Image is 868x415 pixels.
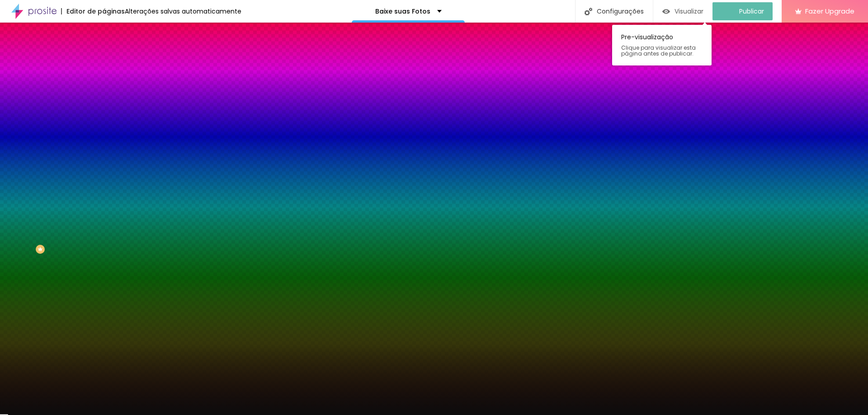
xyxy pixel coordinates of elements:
button: Visualizar [653,2,712,20]
button: Publicar [712,2,773,20]
span: Visualizar [675,8,703,15]
div: Pre-visualização [612,25,712,65]
span: Publicar [739,8,764,15]
img: view-1.svg [662,8,670,15]
div: Editor de páginas [61,8,125,14]
span: Clique para visualizar esta página antes de publicar. [621,45,703,56]
img: Icone [585,8,592,15]
p: Baixe suas Fotos [375,8,430,14]
div: Alterações salvas automaticamente [125,8,241,14]
span: Fazer Upgrade [805,7,854,15]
